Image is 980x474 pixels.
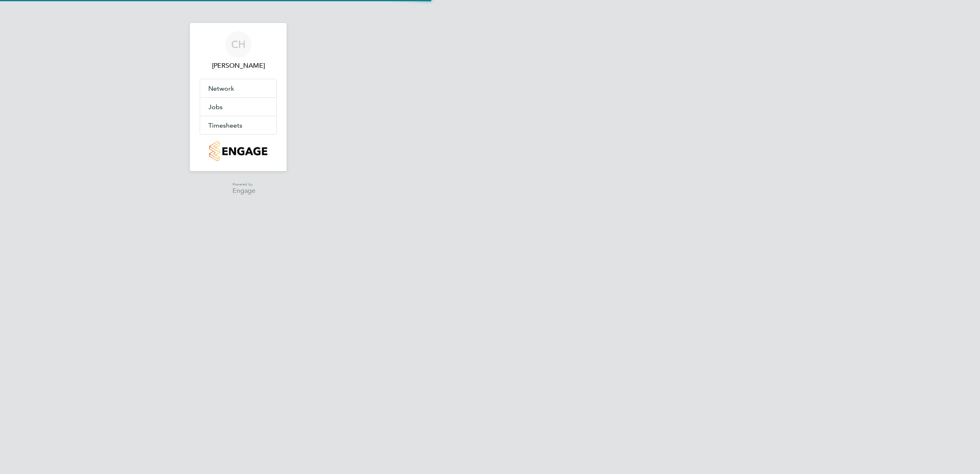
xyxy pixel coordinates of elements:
a: CH[PERSON_NAME] [200,31,277,71]
span: CH [231,39,246,50]
span: Network [208,85,234,92]
button: Network [200,79,276,97]
button: Jobs [200,98,276,116]
span: Powered by [232,181,255,188]
a: Powered byEngage [221,181,256,195]
nav: Main navigation [190,23,287,171]
img: countryside-properties-logo-retina.png [209,141,267,161]
button: Timesheets [200,116,276,134]
span: Engage [232,188,255,195]
span: Jobs [208,103,223,111]
span: Timesheets [208,121,242,129]
a: Go to home page [200,141,277,161]
span: Charlie Hughes [200,61,277,71]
